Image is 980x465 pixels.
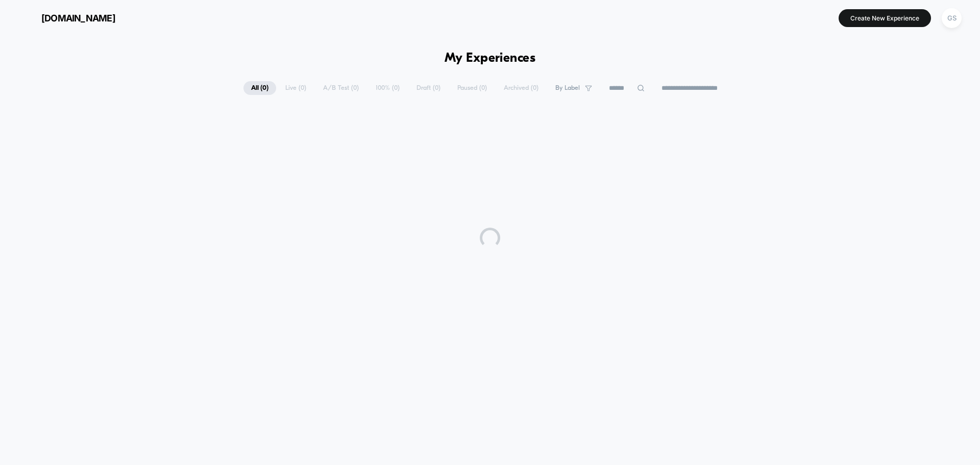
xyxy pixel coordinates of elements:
span: All ( 0 ) [243,81,276,95]
h1: My Experiences [445,51,536,66]
button: [DOMAIN_NAME] [15,10,118,26]
button: GS [939,8,965,29]
span: By Label [555,84,580,92]
span: [DOMAIN_NAME] [41,13,115,23]
div: GS [942,8,962,28]
button: Create New Experience [839,9,931,27]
